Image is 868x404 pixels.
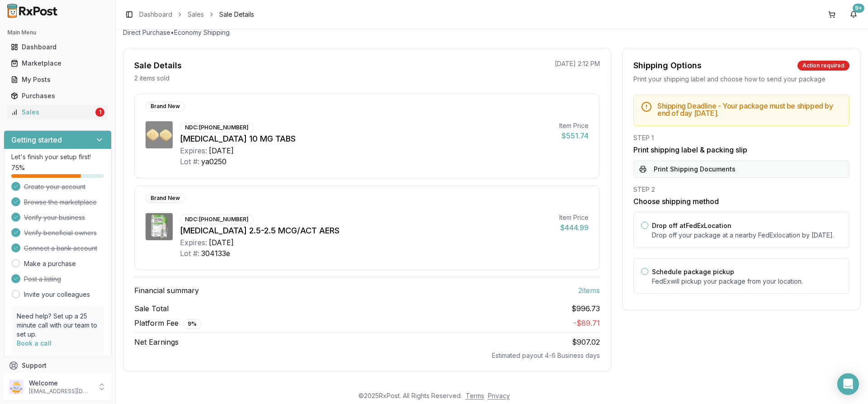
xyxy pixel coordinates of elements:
div: Action required [797,61,849,71]
a: Privacy [488,392,510,399]
p: Drop off your package at a nearby FedEx location by [DATE] . [652,231,842,240]
span: Verify your business [24,213,85,222]
div: Print your shipping label and choose how to send your package [633,75,849,84]
img: Stiolto Respimat 2.5-2.5 MCG/ACT AERS [146,213,173,240]
span: Post a listing [24,275,61,284]
h2: Main Menu [7,29,108,36]
div: NDC: [PHONE_NUMBER] [180,123,254,133]
p: [EMAIL_ADDRESS][DOMAIN_NAME] [29,388,92,395]
span: Connect a bank account [24,244,97,253]
div: Brand New [146,101,185,111]
span: - $89.71 [573,318,600,328]
h3: Choose shipping method [633,196,849,207]
p: Let's finish your setup first! [11,152,104,162]
h3: Getting started [11,134,62,145]
div: 9 % [183,319,202,329]
div: Sale Details [134,59,182,72]
span: Platform Fee [134,318,202,329]
label: Schedule package pickup [652,268,734,276]
a: Book a call [17,339,52,347]
div: Lot #: [180,248,199,259]
img: RxPost Logo [4,4,61,18]
img: Farxiga 10 MG TABS [146,121,173,148]
p: Welcome [29,379,92,388]
a: Dashboard [7,39,108,55]
a: My Posts [7,71,108,88]
a: Terms [466,392,484,399]
span: Browse the marketplace [24,198,97,207]
span: $907.02 [572,337,600,347]
a: Invite your colleagues [24,290,90,299]
div: Purchases [11,91,104,100]
a: Make a purchase [24,259,76,268]
div: ya0250 [201,156,226,167]
p: 2 items sold [134,74,170,83]
div: Item Price [559,121,589,130]
span: $996.73 [571,303,600,314]
button: 9+ [846,7,861,22]
img: User avatar [9,380,24,394]
div: Expires: [180,237,207,248]
div: Estimated payout 4-6 Business days [134,351,600,360]
p: Direct Purchase • Economy Shipping [123,28,861,37]
span: 2 item s [578,285,600,296]
p: FedEx will pickup your package from your location. [652,277,842,286]
h5: Shipping Deadline - Your package must be shipped by end of day [DATE] . [657,102,842,117]
a: Sales1 [7,104,108,120]
a: Purchases [7,88,108,104]
button: Purchases [4,89,112,103]
div: Brand New [146,193,185,203]
div: [MEDICAL_DATA] 10 MG TABS [180,133,552,145]
div: Marketplace [11,59,104,68]
a: Marketplace [7,55,108,71]
p: [DATE] 2:12 PM [555,59,600,68]
div: My Posts [11,75,104,84]
span: Verify beneficial owners [24,228,97,238]
span: Financial summary [134,285,199,296]
div: [MEDICAL_DATA] 2.5-2.5 MCG/ACT AERS [180,224,552,237]
div: [DATE] [209,237,234,248]
div: 1 [95,108,104,117]
div: NDC: [PHONE_NUMBER] [180,214,254,224]
p: Need help? Set up a 25 minute call with our team to set up. [17,312,99,339]
div: STEP 1 [633,133,849,143]
div: $551.74 [559,130,589,141]
div: Lot #: [180,156,199,167]
button: Marketplace [4,56,112,71]
a: Dashboard [139,10,172,19]
span: 75 % [11,163,25,172]
a: Sales [188,10,204,19]
h3: Print shipping label & packing slip [633,144,849,155]
button: Sales1 [4,105,112,119]
span: Sale Total [134,303,169,314]
span: Create your account [24,182,85,191]
div: Shipping Options [633,59,702,72]
span: Sale Details [219,10,254,19]
span: Net Earnings [134,337,179,347]
div: [DATE] [209,145,234,156]
div: Sales [11,108,94,117]
div: 9+ [853,4,864,13]
label: Drop off at FedEx Location [652,222,731,229]
nav: breadcrumb [139,10,254,19]
div: Dashboard [11,43,104,52]
button: Print Shipping Documents [633,161,849,178]
div: Item Price [559,213,589,222]
div: $444.99 [559,222,589,233]
button: My Posts [4,72,112,87]
div: 304133e [201,248,230,259]
button: Support [4,357,112,374]
div: Open Intercom Messenger [837,373,859,395]
div: Expires: [180,145,207,156]
button: Dashboard [4,40,112,54]
div: STEP 2 [633,185,849,194]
